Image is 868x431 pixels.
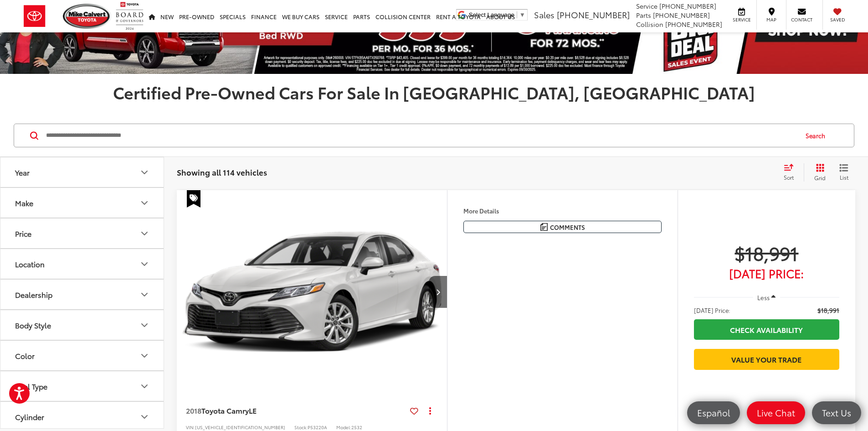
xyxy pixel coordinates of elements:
[557,9,630,21] span: [PHONE_NUMBER]
[0,310,164,340] button: Body StyleBody Style
[653,10,710,20] span: [PHONE_NUMBER]
[694,349,839,369] a: Value Your Trade
[694,306,730,315] span: [DATE] Price:
[540,223,548,231] img: Comments
[139,197,150,208] div: Make
[757,293,770,301] span: Less
[186,405,201,415] span: 2018
[731,16,752,23] span: Service
[636,1,657,10] span: Service
[761,16,781,23] span: Map
[422,403,438,419] button: Actions
[176,190,448,394] a: 2018 Toyota Camry LE2018 Toyota Camry LE2018 Toyota Camry LE2018 Toyota Camry LE
[336,424,351,431] span: Model:
[753,289,781,306] button: Less
[779,163,804,182] button: Select sort value
[176,190,448,394] div: 2018 Toyota Camry LE 0
[817,407,856,418] span: Text Us
[519,11,525,18] span: ▼
[15,229,31,238] div: Price
[45,125,797,146] input: Search by Make, Model, or Keyword
[15,260,45,268] div: Location
[0,341,164,370] button: ColorColor
[659,1,716,10] span: [PHONE_NUMBER]
[195,424,285,431] span: [US_VEHICLE_IDENTIFICATION_NUMBER]
[817,306,839,315] span: $18,991
[0,249,164,279] button: LocationLocation
[201,405,249,415] span: Toyota Camry
[294,424,308,431] span: Stock:
[15,290,52,299] div: Dealership
[694,241,839,264] span: $18,991
[687,401,740,424] a: Español
[0,157,164,187] button: YearYear
[812,401,861,424] a: Text Us
[752,407,800,418] span: Live Chat
[15,198,33,207] div: Make
[308,424,327,431] span: P53220A
[139,381,150,392] div: Fuel Type
[351,424,362,431] span: 2532
[139,350,150,361] div: Color
[15,412,44,421] div: Cylinder
[747,401,805,424] a: Live Chat
[636,10,651,20] span: Parts
[15,321,51,329] div: Body Style
[0,218,164,248] button: PricePrice
[636,20,663,29] span: Collision
[463,208,662,214] h4: More Details
[693,407,734,418] span: Español
[249,405,257,415] span: LE
[63,4,111,29] img: Mike Calvert Toyota
[827,16,847,23] span: Saved
[839,173,848,181] span: List
[15,168,30,177] div: Year
[139,320,150,331] div: Body Style
[694,319,839,340] a: Check Availability
[791,16,812,23] span: Contact
[550,223,585,232] span: Comments
[429,407,431,414] span: dropdown dots
[139,411,150,422] div: Cylinder
[139,167,150,178] div: Year
[784,173,794,181] span: Sort
[15,351,35,360] div: Color
[176,190,448,394] img: 2018 Toyota Camry LE
[804,163,832,182] button: Grid View
[139,259,150,270] div: Location
[832,163,855,182] button: List View
[463,221,662,233] button: Comments
[186,424,195,431] span: VIN:
[534,9,555,21] span: Sales
[665,20,722,29] span: [PHONE_NUMBER]
[0,280,164,309] button: DealershipDealership
[0,371,164,401] button: Fuel TypeFuel Type
[139,228,150,239] div: Price
[186,405,406,415] a: 2018Toyota CamryLE
[187,190,200,208] span: Special
[0,188,164,218] button: MakeMake
[429,276,447,308] button: Next image
[814,174,826,182] span: Grid
[177,166,267,177] span: Showing all 114 vehicles
[139,289,150,300] div: Dealership
[694,269,839,278] span: [DATE] Price:
[15,382,47,390] div: Fuel Type
[797,124,838,147] button: Search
